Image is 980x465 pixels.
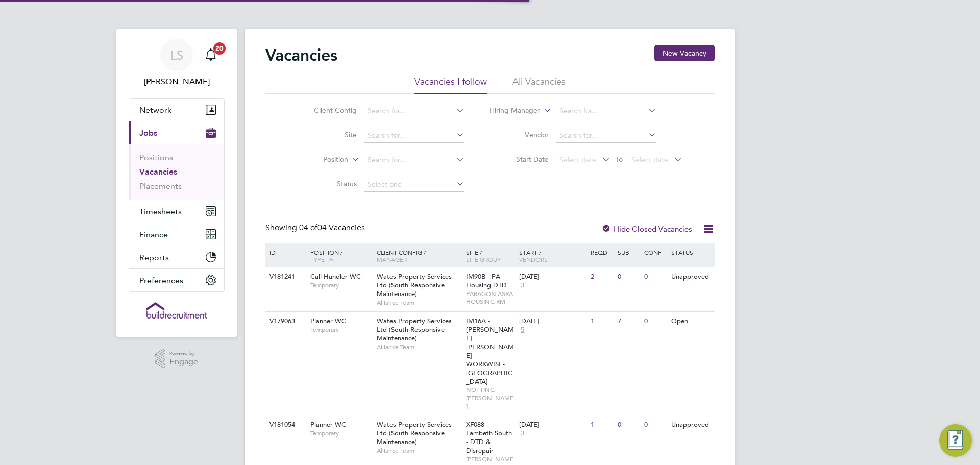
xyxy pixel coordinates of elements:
label: Client Config [298,106,357,115]
li: All Vacancies [512,76,566,94]
a: Go to home page [129,302,225,319]
div: Sub [615,243,642,261]
span: 3 [519,429,526,438]
div: Position / [303,243,374,269]
a: LS[PERSON_NAME] [129,39,225,88]
div: 1 [588,415,615,434]
span: Alliance Team [377,299,461,307]
div: Unapproved [669,415,713,434]
span: NOTTING [PERSON_NAME] [466,386,514,410]
span: LS [170,48,183,62]
span: Vendors [519,255,548,263]
span: Temporary [310,326,372,334]
span: Type [310,255,325,263]
div: 0 [615,267,642,286]
span: Leah Seber [129,76,225,88]
button: Finance [129,223,224,246]
span: Reports [139,253,169,262]
div: Conf [642,243,668,261]
div: 7 [615,312,642,331]
span: Wates Property Services Ltd (South Responsive Maintenance) [377,420,452,446]
span: Powered by [169,349,198,358]
span: Wates Property Services Ltd (South Responsive Maintenance) [377,316,452,342]
div: Showing [265,223,367,233]
span: Temporary [310,281,372,289]
span: Alliance Team [377,447,461,455]
span: Alliance Team [377,343,461,351]
div: V181241 [267,267,303,286]
div: V181054 [267,415,303,434]
span: Select date [559,155,596,164]
span: IM16A - [PERSON_NAME] [PERSON_NAME] - WORKWISE- [GEOGRAPHIC_DATA] [466,316,514,385]
span: Call Handler WC [310,272,361,281]
button: Reports [129,246,224,268]
div: 2 [588,267,615,286]
div: Status [669,243,713,261]
span: XF088 - Lambeth South - DTD & Disrepair [466,420,512,455]
span: Wates Property Services Ltd (South Responsive Maintenance) [377,272,452,298]
div: Jobs [129,144,224,200]
span: Manager [377,255,407,263]
span: 5 [519,326,526,334]
div: 0 [642,267,668,286]
a: Placements [139,181,182,191]
span: Planner WC [310,420,346,429]
label: Start Date [490,155,549,164]
a: Positions [139,153,173,162]
button: New Vacancy [654,45,715,61]
h2: Vacancies [265,45,337,65]
div: 0 [642,312,668,331]
button: Timesheets [129,200,224,223]
input: Search for... [364,153,464,167]
input: Search for... [556,104,656,118]
input: Select one [364,178,464,192]
button: Jobs [129,121,224,144]
button: Network [129,99,224,121]
div: Reqd [588,243,615,261]
div: [DATE] [519,421,585,429]
span: Engage [169,358,198,366]
input: Search for... [364,129,464,143]
span: PARAGON ASRA HOUSING RM [466,290,514,306]
div: Client Config / [374,243,463,268]
a: Vacancies [139,167,177,177]
span: Planner WC [310,316,346,325]
span: Finance [139,230,168,239]
label: Position [289,155,348,165]
span: Temporary [310,429,372,437]
button: Preferences [129,269,224,291]
span: 04 Vacancies [299,223,365,233]
nav: Main navigation [116,29,237,337]
div: V179063 [267,312,303,331]
img: buildrec-logo-retina.png [146,302,207,319]
a: 20 [201,39,221,71]
label: Vendor [490,130,549,139]
div: [DATE] [519,273,585,281]
input: Search for... [556,129,656,143]
label: Hiring Manager [481,106,540,116]
span: Site Group [466,255,501,263]
span: Jobs [139,128,157,138]
a: Powered byEngage [155,349,199,369]
span: Network [139,105,171,115]
span: IM90B - PA Housing DTD [466,272,507,289]
div: Site / [463,243,517,268]
div: [DATE] [519,317,585,326]
div: 0 [615,415,642,434]
span: 3 [519,281,526,290]
label: Site [298,130,357,139]
span: Preferences [139,276,183,285]
span: Select date [631,155,668,164]
span: 20 [213,42,226,55]
div: Unapproved [669,267,713,286]
div: Open [669,312,713,331]
span: To [612,153,626,166]
li: Vacancies I follow [414,76,487,94]
div: ID [267,243,303,261]
div: 1 [588,312,615,331]
span: 04 of [299,223,317,233]
div: Start / [517,243,588,268]
button: Engage Resource Center [939,424,972,457]
span: Timesheets [139,207,182,216]
label: Status [298,179,357,188]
